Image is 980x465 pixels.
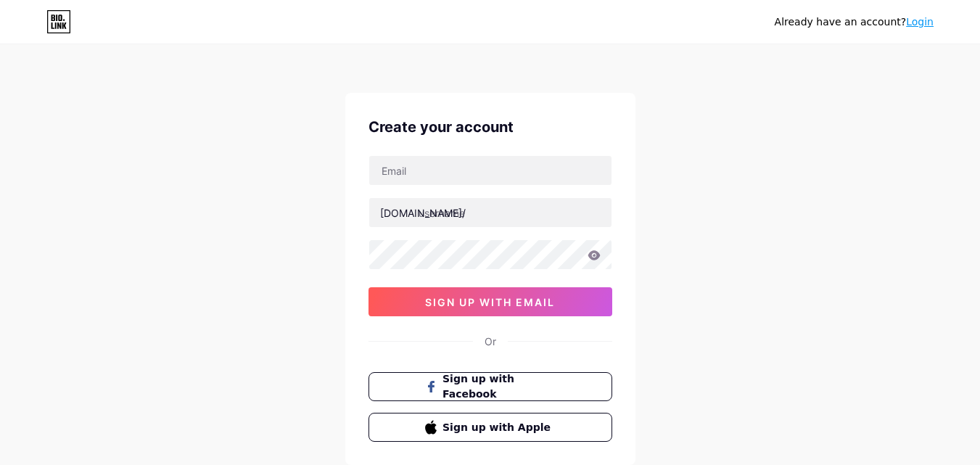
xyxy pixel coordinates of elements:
span: Sign up with Apple [442,420,555,435]
span: Sign up with Facebook [442,371,555,402]
span: sign up with email [425,296,555,308]
button: sign up with email [368,287,612,316]
div: [DOMAIN_NAME]/ [380,205,466,221]
div: Or [485,334,496,349]
button: Sign up with Facebook [368,372,612,401]
div: Create your account [368,116,612,138]
a: Login [906,16,934,28]
input: Email [369,156,612,185]
button: Sign up with Apple [368,413,612,442]
div: Already have an account? [775,15,934,30]
input: username [369,198,612,227]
